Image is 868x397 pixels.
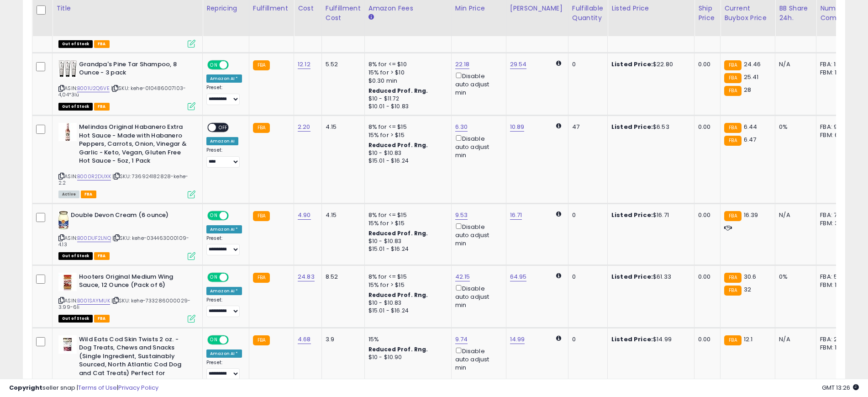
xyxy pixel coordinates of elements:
div: $10.01 - $10.83 [368,103,444,111]
div: 47 [572,123,600,131]
small: FBA [724,273,741,283]
div: Repricing [206,4,245,13]
div: 0 [572,60,600,69]
b: Wild Eats Cod Skin Twists 2 oz. - Dog Treats, Chews and Snacks (Single Ingredient, Sustainably So... [79,335,190,388]
span: 25.41 [744,73,759,81]
img: 41d5VGgB++L._SL40_.jpg [58,273,77,291]
b: Listed Price: [611,60,653,69]
b: Listed Price: [611,335,653,344]
div: 0 [572,211,600,219]
div: FBM: 1 [820,344,850,352]
a: 14.99 [510,335,525,344]
div: Disable auto adjust min [455,346,499,372]
b: Double Devon Cream (6 ounce) [71,211,182,222]
div: 15% for > $15 [368,131,444,139]
div: 8.52 [326,273,358,281]
div: ASIN: [58,123,195,197]
b: Hooters Original Medium Wing Sauce, 12 Ounce (Pack of 6) [79,273,190,292]
span: | SKU: 736924182828-kehe-2.2 [58,173,188,186]
div: seller snap | | [9,384,158,392]
a: 2.20 [298,122,310,132]
div: Amazon AI [206,137,238,145]
span: ON [208,336,220,344]
span: 24.46 [744,60,761,69]
span: ON [208,273,220,281]
div: $10 - $10.83 [368,238,444,245]
small: FBA [724,60,741,70]
a: B000R2DUXK [77,173,111,180]
div: Min Price [455,4,502,13]
a: 22.18 [455,60,470,69]
span: All listings currently available for purchase on Amazon [58,191,79,198]
div: Preset: [206,147,242,168]
img: 419-d2XxqcL._SL40_.jpg [58,211,68,229]
span: OFF [227,336,242,344]
div: 15% for > $15 [368,281,444,289]
div: 8% for <= $15 [368,273,444,281]
a: 29.54 [510,60,527,69]
span: | SKU: kehe-733286000029-3.99-6li [58,297,190,311]
div: 8% for <= $10 [368,60,444,69]
b: Reduced Prof. Rng. [368,345,428,353]
div: 0.00 [698,211,713,219]
a: 10.89 [510,122,525,132]
a: B001SAYMUK [77,297,110,305]
div: FBM: 6 [820,131,850,139]
div: Listed Price [611,4,690,13]
span: FBA [94,40,110,48]
div: Num of Comp. [820,4,853,23]
div: Fulfillment [253,4,290,13]
small: FBA [724,86,741,96]
span: FBA [94,252,110,260]
div: BB Share 24h. [779,4,812,23]
a: 9.53 [455,211,468,220]
b: Reduced Prof. Rng. [368,87,428,95]
b: Reduced Prof. Rng. [368,291,428,299]
div: $16.71 [611,211,687,219]
div: $10 - $11.72 [368,95,444,103]
div: 5.52 [326,60,358,69]
div: FBA: 2 [820,335,850,344]
span: FBA [94,103,110,111]
span: 16.39 [744,211,758,219]
img: 41XfOq-9J4L._SL40_.jpg [58,335,77,354]
small: FBA [253,335,270,345]
div: ASIN: [58,211,195,259]
a: 4.90 [298,211,311,220]
div: Ship Price [698,4,716,23]
div: 0% [779,123,809,131]
small: FBA [724,211,741,221]
small: FBA [253,60,270,70]
b: Grandpa's Pine Tar Shampoo, 8 Ounce - 3 pack [79,60,190,79]
span: 2025-08-15 13:26 GMT [822,383,859,392]
div: $15.01 - $16.24 [368,307,444,315]
div: 4.15 [326,211,358,219]
div: FBA: 7 [820,211,850,219]
span: 6.44 [744,122,758,131]
span: OFF [227,212,242,219]
span: OFF [216,124,231,132]
div: ASIN: [58,273,195,322]
a: B00DUF2LNQ [77,234,111,242]
div: 3.9 [326,335,358,344]
div: 15% for > $15 [368,219,444,228]
div: Current Buybox Price [724,4,771,23]
div: FBA: 9 [820,123,850,131]
span: FBA [81,191,96,198]
a: 12.12 [298,60,310,69]
span: OFF [227,61,242,69]
span: OFF [227,273,242,281]
div: $15.01 - $16.24 [368,245,444,253]
a: 9.74 [455,335,468,344]
div: $6.53 [611,123,687,131]
span: 12.1 [744,335,753,344]
div: $10 - $10.83 [368,149,444,157]
div: $22.80 [611,60,687,69]
div: Amazon AI * [206,287,242,295]
b: Listed Price: [611,272,653,281]
div: Disable auto adjust min [455,71,499,97]
img: 41F7U8M29LL._SL40_.jpg [58,123,77,141]
div: $10 - $10.83 [368,299,444,307]
a: Privacy Policy [118,383,158,392]
div: 15% [368,335,444,344]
